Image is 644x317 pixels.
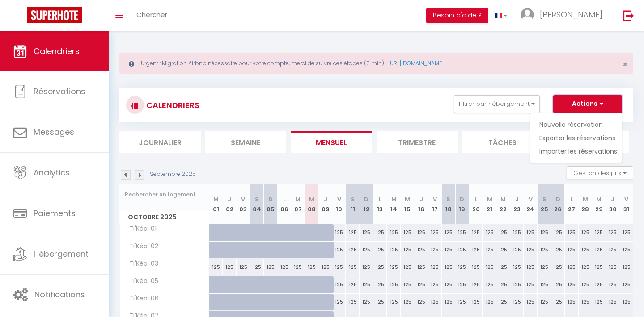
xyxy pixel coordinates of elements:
th: 09 [318,184,332,224]
abbr: J [228,195,231,204]
a: Nouvelle réservation [539,118,617,131]
div: 125 [346,224,360,241]
button: Besoin d'aide ? [426,8,488,23]
th: 11 [346,184,360,224]
div: 125 [373,259,387,275]
abbr: D [364,195,369,204]
abbr: M [405,195,410,204]
div: 125 [510,294,524,310]
abbr: J [611,195,614,204]
h3: CALENDRIERS [144,95,199,115]
div: 125 [428,242,442,258]
span: Octobre 2025 [120,211,209,224]
abbr: J [419,195,423,204]
th: 24 [524,184,538,224]
abbr: V [337,195,341,204]
abbr: M [487,195,492,204]
div: 125 [483,276,496,293]
th: 03 [237,184,250,224]
div: 125 [496,276,510,293]
img: logout [623,10,634,21]
div: 125 [360,224,373,241]
span: Paiements [34,208,76,219]
div: 125 [305,259,319,275]
div: 125 [387,259,401,275]
div: 125 [360,242,373,258]
div: 125 [428,294,442,310]
div: 125 [428,224,442,241]
th: 27 [565,184,579,224]
abbr: V [241,195,245,204]
div: 125 [332,259,346,275]
abbr: M [213,195,219,204]
div: 125 [551,294,565,310]
div: 125 [332,294,346,310]
span: Calendriers [34,46,80,57]
div: 125 [401,259,415,275]
div: 125 [401,276,415,293]
div: 125 [346,242,360,258]
div: 125 [469,276,483,293]
div: 125 [483,259,496,275]
th: 29 [592,184,606,224]
abbr: V [529,195,533,204]
div: 125 [606,224,620,241]
span: Ti'Kéol 02 [121,242,161,251]
div: 125 [538,242,551,258]
th: 04 [250,184,264,224]
div: 125 [360,259,373,275]
span: Analytics [34,167,70,178]
th: 10 [332,184,346,224]
th: 02 [223,184,237,224]
div: 125 [469,224,483,241]
div: 125 [483,224,496,241]
span: Ti'Kéol 01 [121,224,159,234]
th: 14 [387,184,401,224]
div: 125 [592,259,606,275]
div: 125 [606,294,620,310]
div: 125 [250,259,264,275]
div: 125 [373,242,387,258]
div: 125 [373,224,387,241]
div: 125 [346,294,360,310]
div: 125 [442,259,456,275]
div: 125 [619,294,633,310]
div: 125 [510,242,524,258]
div: 125 [455,294,469,310]
div: 125 [538,294,551,310]
div: 125 [387,294,401,310]
div: 125 [496,224,510,241]
th: 21 [483,184,496,224]
th: 26 [551,184,565,224]
abbr: M [309,195,314,204]
div: 125 [510,224,524,241]
div: 125 [401,242,415,258]
div: 125 [579,224,593,241]
div: 125 [414,224,428,241]
div: 125 [209,259,223,275]
div: Urgent : Migration Airbnb nécessaire pour votre compte, merci de suivre ces étapes (5 min) - [119,53,633,74]
span: Réservations [34,86,85,97]
th: 07 [291,184,305,224]
div: 125 [592,224,606,241]
div: 125 [538,276,551,293]
div: 125 [291,259,305,275]
abbr: V [624,195,628,204]
abbr: D [268,195,273,204]
div: 125 [565,294,579,310]
div: 125 [592,294,606,310]
abbr: M [583,195,588,204]
div: 125 [496,294,510,310]
div: 125 [510,259,524,275]
th: 25 [538,184,551,224]
div: 125 [524,242,538,258]
li: Mensuel [291,131,372,153]
abbr: S [446,195,450,204]
div: 125 [592,242,606,258]
span: [PERSON_NAME] [540,9,602,20]
button: Filtrer par hébergement [454,95,540,113]
div: 125 [606,242,620,258]
li: Semaine [205,131,287,153]
div: 125 [565,276,579,293]
div: 125 [264,259,278,275]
